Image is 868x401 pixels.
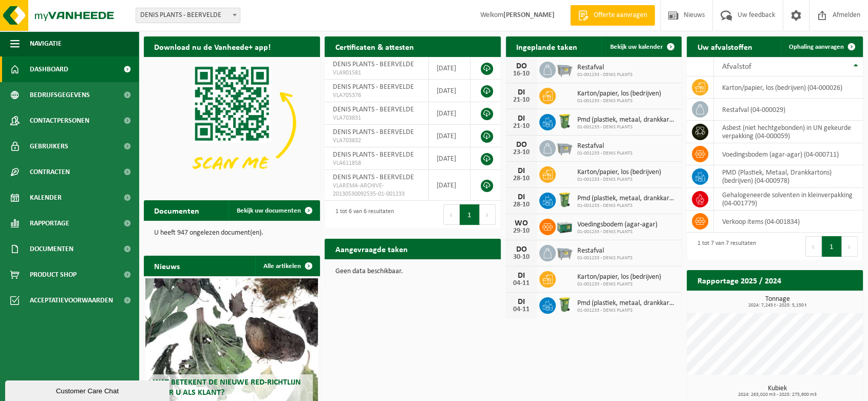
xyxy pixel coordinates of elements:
td: voedingsbodem (agar-agar) (04-000711) [714,143,863,165]
span: 01-001233 - DENIS PLANTS [577,150,633,157]
span: VLAREMA-ARCHIVE-20130530092535-01-001233 [332,182,420,198]
div: 1 tot 7 van 7 resultaten [692,235,756,258]
td: restafval (04-000029) [714,99,863,121]
span: Acceptatievoorwaarden [30,288,113,313]
div: 30-10 [511,254,532,261]
h3: Kubiek [692,385,863,397]
div: DO [511,245,532,254]
td: asbest (niet hechtgebonden) in UN gekeurde verpakking (04-000059) [714,121,863,143]
td: [DATE] [429,125,470,147]
span: 2024: 7,245 t - 2025: 5,150 t [692,303,863,308]
button: 1 [460,204,480,225]
button: Previous [805,236,822,257]
div: 21-10 [511,97,532,104]
div: 04-11 [511,306,532,313]
span: Pmd (plastiek, metaal, drankkartons) (bedrijven) [577,116,677,124]
span: Kalender [30,185,62,211]
div: DI [511,88,532,97]
span: VLA705376 [332,91,420,100]
div: DO [511,62,532,70]
span: Karton/papier, los (bedrijven) [577,273,661,281]
button: 1 [822,236,842,257]
img: WB-0240-HPE-GN-50 [556,191,573,208]
span: 01-001233 - DENIS PLANTS [577,229,657,235]
span: Pmd (plastiek, metaal, drankkartons) (bedrijven) [577,299,677,308]
span: Bekijk uw documenten [237,207,301,214]
a: Offerte aanvragen [570,5,655,26]
span: Karton/papier, los (bedrijven) [577,168,661,177]
span: 01-001233 - DENIS PLANTS [577,281,661,288]
a: Bekijk uw kalender [601,36,681,57]
span: Documenten [30,236,73,262]
span: DENIS PLANTS - BEERVELDE [332,174,413,181]
h3: Tonnage [692,296,863,308]
h2: Rapportage 2025 / 2024 [687,270,791,290]
button: Previous [443,204,460,225]
div: 04-11 [511,280,532,287]
td: karton/papier, los (bedrijven) (04-000026) [714,77,863,99]
span: VLA703831 [332,114,420,122]
div: 28-10 [511,175,532,182]
span: 01-001233 - DENIS PLANTS [577,308,677,314]
div: 16-10 [511,70,532,78]
div: DO [511,141,532,149]
td: verkoop items (04-001834) [714,211,863,233]
span: Contracten [30,159,70,185]
img: WB-2500-GAL-GY-01 [556,243,573,261]
img: WB-0240-HPE-GN-50 [556,296,573,313]
div: 29-10 [511,227,532,235]
div: 1 tot 6 van 6 resultaten [330,203,393,226]
div: DI [511,272,532,280]
h2: Ingeplande taken [506,36,588,56]
span: Product Shop [30,262,77,288]
span: DENIS PLANTS - BEERVELDE [136,8,240,23]
span: Restafval [577,247,633,255]
span: VLA611858 [332,159,420,167]
h2: Nieuws [144,256,190,276]
button: Next [842,236,858,257]
span: 01-001233 - DENIS PLANTS [577,98,661,104]
span: Offerte aanvragen [591,10,650,21]
td: PMD (Plastiek, Metaal, Drankkartons) (bedrijven) (04-000978) [714,165,863,188]
h2: Documenten [144,200,210,220]
div: DI [511,114,532,123]
span: 01-001233 - DENIS PLANTS [577,255,633,261]
span: Bedrijfsgegevens [30,82,90,108]
strong: [PERSON_NAME] [503,11,555,19]
span: Rapportage [30,211,69,236]
img: WB-0240-HPE-GN-50 [556,112,573,130]
span: Navigatie [30,31,62,56]
td: [DATE] [429,80,470,102]
td: [DATE] [429,57,470,80]
a: Alle artikelen [255,256,319,276]
span: DENIS PLANTS - BEERVELDE [332,128,413,136]
span: 01-001233 - DENIS PLANTS [577,72,633,78]
span: Ophaling aanvragen [789,44,844,50]
span: DENIS PLANTS - BEERVELDE [332,151,413,159]
img: WB-2500-GAL-GY-01 [556,60,573,78]
div: 23-10 [511,149,532,156]
span: Bekijk uw kalender [610,44,663,50]
span: Pmd (plastiek, metaal, drankkartons) (bedrijven) [577,195,677,203]
img: WB-2500-GAL-GY-01 [556,139,573,156]
span: Restafval [577,142,633,150]
span: Karton/papier, los (bedrijven) [577,90,661,98]
h2: Uw afvalstoffen [687,36,762,56]
span: DENIS PLANTS - BEERVELDE [136,8,240,23]
button: Next [480,204,496,225]
h2: Download nu de Vanheede+ app! [144,36,281,56]
div: 21-10 [511,123,532,130]
span: Afvalstof [722,63,751,71]
a: Bekijk uw documenten [229,200,319,221]
span: VLA703832 [332,137,420,145]
span: DENIS PLANTS - BEERVELDE [332,106,413,113]
div: DI [511,298,532,306]
span: 01-001233 - DENIS PLANTS [577,124,677,130]
span: DENIS PLANTS - BEERVELDE [332,61,413,68]
td: gehalogeneerde solventen in kleinverpakking (04-001779) [714,188,863,211]
span: Wat betekent de nieuwe RED-richtlijn voor u als klant? [153,378,301,396]
span: Contactpersonen [30,108,89,133]
td: [DATE] [429,147,470,170]
div: DI [511,167,532,175]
